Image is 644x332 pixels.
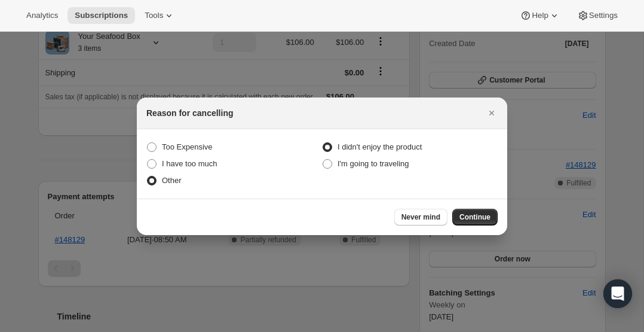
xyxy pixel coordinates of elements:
button: Settings [570,7,625,24]
span: Other [162,176,182,185]
button: Never mind [394,209,447,226]
button: Help [513,7,567,24]
span: Tools [145,11,163,20]
span: Continue [459,212,490,222]
button: Subscriptions [68,7,135,24]
button: Close [483,105,500,121]
div: Open Intercom Messenger [603,279,632,308]
h2: Reason for cancelling [146,107,233,119]
span: I'm going to traveling [338,159,409,168]
span: Subscriptions [75,11,128,20]
span: I didn't enjoy the product [338,142,422,151]
button: Tools [137,7,182,24]
span: I have too much [162,159,217,168]
span: Settings [589,11,618,20]
span: Analytics [26,11,58,20]
span: Too Expensive [162,142,213,151]
button: Analytics [19,7,65,24]
button: Continue [452,209,498,226]
span: Help [532,11,548,20]
span: Never mind [401,212,440,222]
